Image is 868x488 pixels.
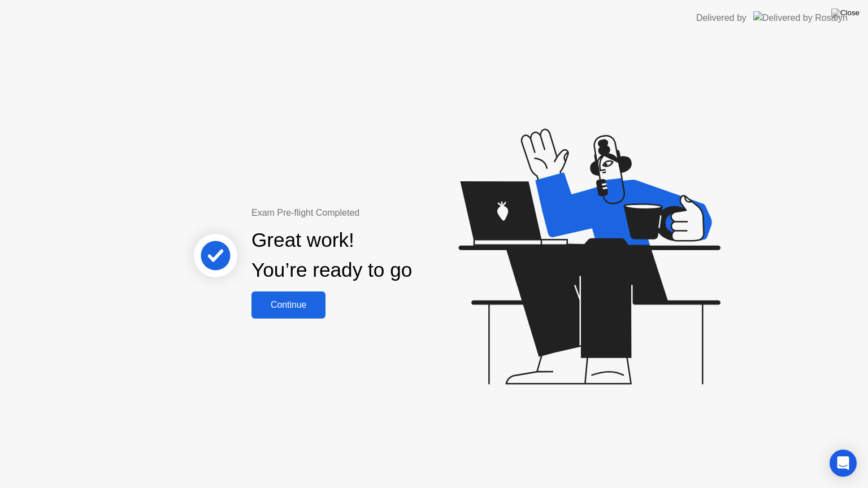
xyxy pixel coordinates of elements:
[251,291,325,319] button: Continue
[753,11,848,24] img: Delivered by Rosalyn
[696,11,747,25] div: Delivered by
[255,300,322,310] div: Continue
[830,450,857,477] div: Open Intercom Messenger
[251,206,485,220] div: Exam Pre-flight Completed
[251,225,412,285] div: Great work! You’re ready to go
[831,8,860,18] img: Close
